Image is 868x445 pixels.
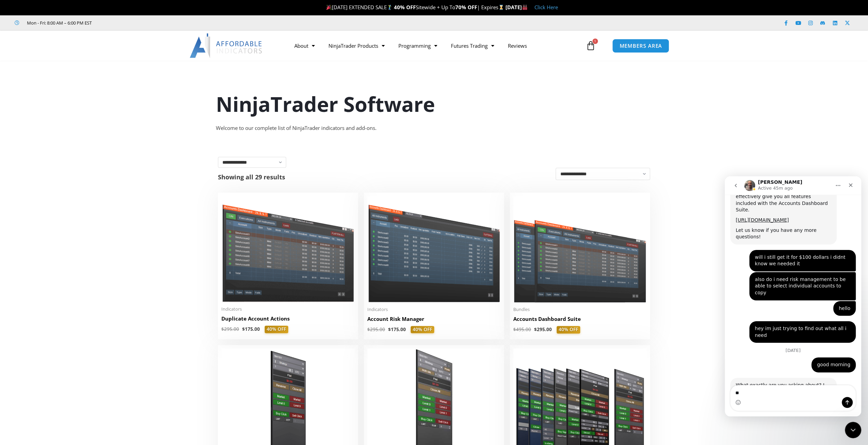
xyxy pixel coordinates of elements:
[367,196,501,302] img: Account Risk Manager
[513,307,647,312] span: Bundles
[499,5,504,10] img: ⌛
[25,96,131,124] div: also do i need risk management to be able to select individual accounts to copy
[557,326,580,333] span: 40% OFF
[5,74,131,96] div: Lemoyne says…
[190,33,263,58] img: LogoAI | Affordable Indicators – NinjaTrader
[534,326,537,332] span: $
[367,326,370,332] span: $
[592,39,598,44] span: 1
[411,326,434,333] span: 40% OFF
[288,38,584,54] nav: Menu
[216,123,652,133] div: Welcome to our complete list of NinjaTrader indicators and add-ons.
[30,78,126,91] div: will i still get it for $100 dollars i didnt know we needed it
[216,90,652,118] h1: NinjaTrader Software
[513,326,516,332] span: $
[556,168,650,180] select: Shop order
[845,422,861,438] iframe: Intercom live chat
[218,174,285,180] p: Showing all 29 results
[221,315,355,326] a: Duplicate Account Actions
[501,38,534,54] a: Reviews
[367,326,385,332] bdi: 295.00
[92,185,126,192] div: good morning
[619,43,662,48] span: MEMBERS AREA
[5,145,131,172] div: Lemoyne says…
[387,5,392,10] img: 🏌️‍♂️
[5,125,131,145] div: Lemoyne says…
[367,315,501,323] h2: Account Risk Manager
[101,19,204,26] iframe: Customer reviews powered by Trustpilot
[11,51,106,64] div: Let us know if you have any more questions!
[367,307,501,312] span: Indicators
[11,41,64,46] a: [URL][DOMAIN_NAME]
[221,315,355,322] h2: Duplicate Account Actions
[513,196,647,302] img: Accounts Dashboard Suite
[87,181,131,196] div: good morning
[242,326,260,332] bdi: 175.00
[242,326,245,332] span: $
[117,221,128,232] button: Send a message…
[288,38,322,54] a: About
[221,326,239,332] bdi: 295.00
[513,315,647,323] h2: Accounts Dashboard Suite
[612,39,669,53] a: MEMBERS AREA
[522,5,527,10] img: 🏭
[455,4,477,11] strong: 70% OFF
[114,129,126,136] div: hello
[394,4,416,11] strong: 40% OFF
[534,326,552,332] bdi: 295.00
[725,176,861,416] iframe: Intercom live chat
[11,223,16,229] button: Emoji picker
[221,326,224,332] span: $
[5,96,131,125] div: Lemoyne says…
[30,100,126,120] div: also do i need risk management to be able to select individual accounts to copy
[513,315,647,326] a: Accounts Dashboard Suite
[576,36,606,56] a: 1
[5,202,131,228] div: Joel says…
[513,326,531,332] bdi: 495.00
[25,74,131,95] div: will i still get it for $100 dollars i didnt know we needed it
[30,149,126,162] div: hey im just trying to find out what all i need
[505,4,528,11] strong: [DATE]
[5,202,112,223] div: What exactly are you asking about? I am confused.
[11,206,106,219] div: What exactly are you asking about? I am confused.
[25,19,92,27] span: Mon - Fri: 8:00 AM – 6:00 PM EST
[221,196,355,302] img: Duplicate Account Actions
[326,5,332,10] img: 🎉
[5,172,131,181] div: [DATE]
[367,315,501,326] a: Account Risk Manager
[444,38,501,54] a: Futures Trading
[534,4,558,11] a: Click Here
[392,38,444,54] a: Programming
[388,326,406,332] bdi: 175.00
[325,4,505,11] span: [DATE] EXTENDED SALE Sitewide + Up To | Expires
[221,306,355,312] span: Indicators
[265,326,288,333] span: 40% OFF
[5,181,131,202] div: Lemoyne says…
[108,125,131,140] div: hello
[322,38,392,54] a: NinjaTrader Products
[25,145,131,166] div: hey im just trying to find out what all i need
[6,209,131,221] textarea: Message…
[388,326,391,332] span: $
